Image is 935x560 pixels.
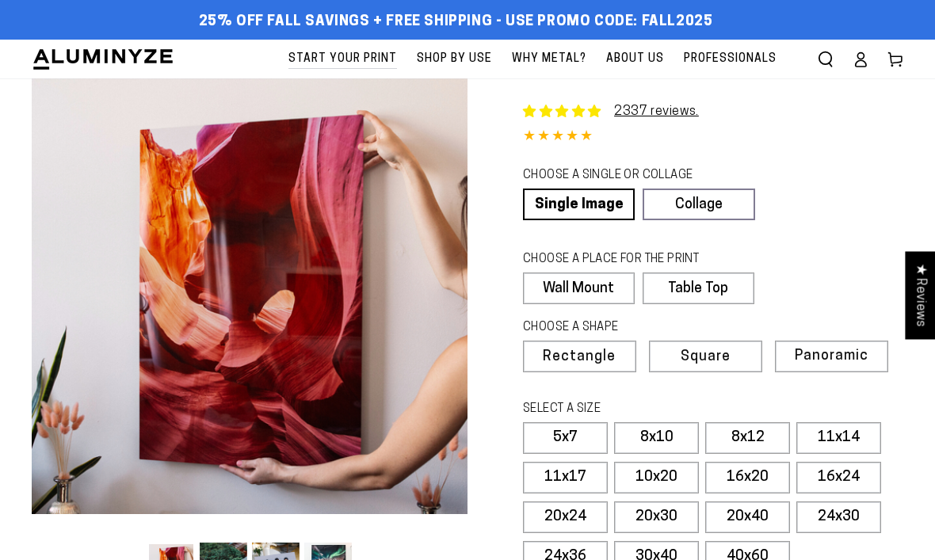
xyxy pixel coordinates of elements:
[795,349,868,364] span: Panoramic
[543,350,616,364] span: Rectangle
[614,501,699,533] label: 20x30
[614,422,699,454] label: 8x10
[512,49,586,69] span: Why Metal?
[684,49,777,69] span: Professionals
[796,501,881,533] label: 24x30
[288,49,397,69] span: Start Your Print
[523,126,903,149] div: 4.85 out of 5.0 stars
[905,251,935,339] div: Click to open Judge.me floating reviews tab
[523,462,608,493] label: 11x17
[32,48,174,71] img: Aluminyze
[705,422,790,454] label: 8x12
[796,422,881,454] label: 11x14
[643,272,754,304] label: Table Top
[523,422,608,454] label: 5x7
[643,189,754,220] a: Collage
[199,13,713,31] span: 25% off FALL Savings + Free Shipping - Use Promo Code: FALL2025
[705,462,790,493] label: 16x20
[523,167,740,185] legend: CHOOSE A SINGLE OR COLLAGE
[796,462,881,493] label: 16x24
[808,42,843,77] summary: Search our site
[523,251,739,269] legend: CHOOSE A PLACE FOR THE PRINT
[606,49,664,69] span: About Us
[676,40,784,78] a: Professionals
[409,40,500,78] a: Shop By Use
[523,189,635,220] a: Single Image
[523,272,635,304] label: Wall Mount
[681,350,731,364] span: Square
[417,49,492,69] span: Shop By Use
[280,40,405,78] a: Start Your Print
[614,105,699,118] a: 2337 reviews.
[705,501,790,533] label: 20x40
[523,501,608,533] label: 20x24
[598,40,672,78] a: About Us
[523,319,742,337] legend: CHOOSE A SHAPE
[504,40,594,78] a: Why Metal?
[614,462,699,493] label: 10x20
[523,401,745,418] legend: SELECT A SIZE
